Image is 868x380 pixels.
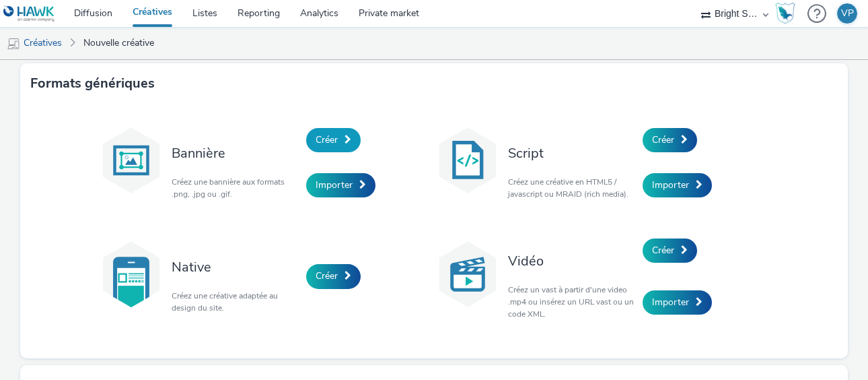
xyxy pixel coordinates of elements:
[172,144,299,162] h3: Bannière
[316,133,338,146] span: Créer
[652,133,674,146] span: Créer
[77,27,161,59] a: Nouvelle créative
[98,241,165,308] img: native.svg
[775,3,801,24] a: Hawk Academy
[316,179,353,191] span: Importer
[643,128,697,152] a: Créer
[643,290,712,315] a: Importer
[30,73,155,94] h3: Formats génériques
[508,284,636,320] p: Créez un vast à partir d'une video .mp4 ou insérez un URL vast ou un code XML.
[306,264,361,288] a: Créer
[172,258,299,276] h3: Native
[3,5,55,22] img: undefined Logo
[98,127,165,194] img: banner.svg
[7,37,20,51] img: mobile
[306,173,375,197] a: Importer
[316,270,338,282] span: Créer
[508,176,636,200] p: Créez une créative en HTML5 / javascript ou MRAID (rich media).
[841,3,854,24] div: VP
[508,144,636,162] h3: Script
[508,252,636,270] h3: Vidéo
[775,3,795,24] img: Hawk Academy
[652,244,674,257] span: Créer
[172,176,299,200] p: Créez une bannière aux formats .png, .jpg ou .gif.
[652,296,689,309] span: Importer
[643,173,712,197] a: Importer
[434,127,501,194] img: code.svg
[652,179,689,191] span: Importer
[434,241,501,308] img: video.svg
[172,290,299,314] p: Créez une créative adaptée au design du site.
[643,239,697,263] a: Créer
[306,128,361,152] a: Créer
